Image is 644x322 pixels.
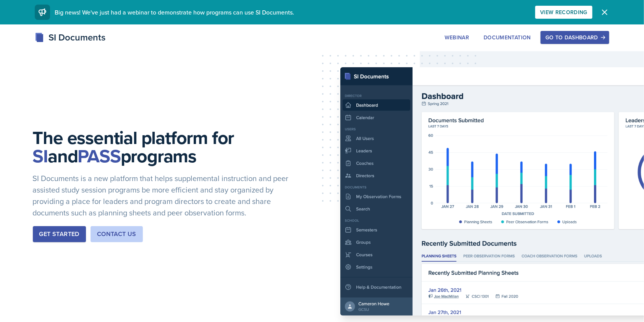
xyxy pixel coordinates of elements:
div: View Recording [540,9,587,15]
div: Go to Dashboard [545,34,604,40]
button: Documentation [479,31,536,44]
button: View Recording [535,6,592,19]
div: Contact Us [97,230,136,239]
button: Contact Us [91,226,143,242]
button: Webinar [440,31,474,44]
div: Get Started [39,230,79,239]
div: SI Documents [35,31,105,44]
div: Documentation [484,34,531,40]
div: Webinar [445,34,469,40]
button: Go to Dashboard [540,31,609,44]
button: Get Started [33,226,86,242]
span: Big news! We've just had a webinar to demonstrate how programs can use SI Documents. [55,8,294,16]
